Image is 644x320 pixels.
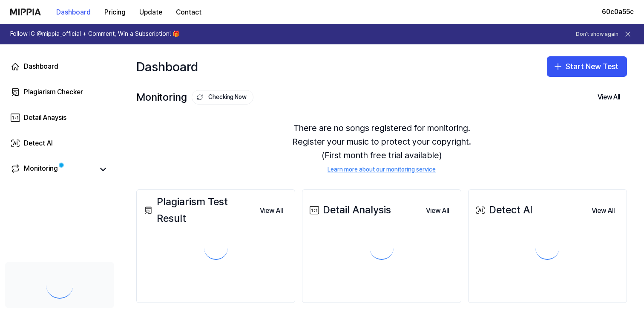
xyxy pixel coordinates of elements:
a: Detect AI [5,133,114,154]
a: View All [253,201,290,219]
div: Detail Anaysis [24,113,66,123]
div: Plagiarism Checker [24,87,83,97]
div: Dashboard [136,53,198,80]
button: View All [419,202,456,219]
h1: Follow IG @mippia_official + Comment, Win a Subscription! 🎁 [10,30,180,38]
div: Plagiarism Test Result [142,194,253,227]
button: Contact [169,4,208,21]
button: Pricing [98,4,132,21]
div: Monitoring [136,89,253,105]
div: Detect AI [24,138,53,148]
a: Detail Anaysis [5,108,114,128]
a: View All [585,201,621,219]
div: Detect AI [474,202,532,218]
div: Monitoring [24,163,58,175]
button: Update [132,4,169,21]
img: logo [10,9,41,15]
button: Dashboard [49,4,98,21]
a: Monitoring [10,163,94,175]
button: Don't show again [576,31,618,38]
a: Plagiarism Checker [5,82,114,102]
button: View All [591,89,627,106]
a: View All [419,201,456,219]
a: Dashboard [5,56,114,77]
div: There are no songs registered for monitoring. Register your music to protect your copyright. (Fir... [136,111,627,184]
div: Detail Analysis [308,202,391,218]
a: Learn more about our monitoring service [328,166,436,174]
a: Update [132,0,169,24]
button: View All [253,202,290,219]
button: 60c0a55c [602,7,634,17]
button: Start New Test [547,56,627,77]
button: View All [585,202,621,219]
button: Checking Now [192,90,253,105]
div: Dashboard [24,61,58,72]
